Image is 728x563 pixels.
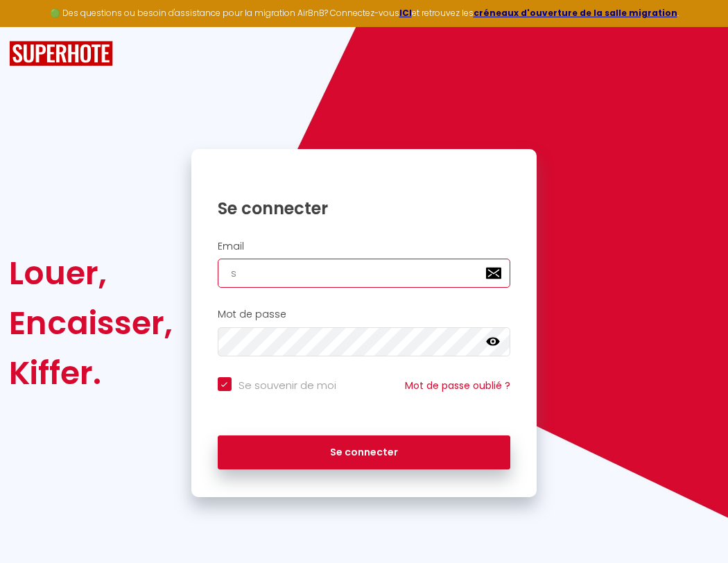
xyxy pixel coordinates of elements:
[9,298,173,348] div: Encaisser,
[218,309,511,320] h2: Mot de passe
[218,435,511,470] button: Se connecter
[405,379,510,392] a: Mot de passe oublié ?
[399,7,412,19] a: ICI
[9,248,173,298] div: Louer,
[218,198,511,219] h1: Se connecter
[218,259,511,288] input: Ton Email
[474,7,677,19] a: créneaux d'ouverture de la salle migration
[11,6,53,47] button: Ouvrir le widget de chat LiveChat
[9,348,173,398] div: Kiffer.
[9,41,113,67] img: SuperHote logo
[218,241,511,252] h2: Email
